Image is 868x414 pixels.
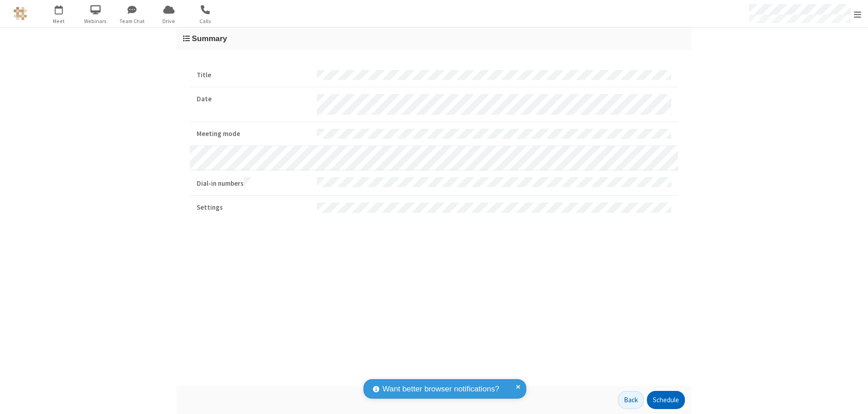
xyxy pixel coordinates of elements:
strong: Title [197,70,310,80]
span: Calls [189,17,222,25]
span: Summary [192,34,227,43]
strong: Dial-in numbers [197,177,310,189]
img: QA Selenium DO NOT DELETE OR CHANGE [14,7,27,20]
button: Schedule [647,391,685,409]
span: Team Chat [115,17,149,25]
span: Meet [42,17,76,25]
span: Drive [152,17,186,25]
strong: Settings [197,202,310,213]
strong: Date [197,94,310,104]
span: Want better browser notifications? [382,383,499,395]
strong: Meeting mode [197,129,310,139]
span: Webinars [79,17,113,25]
button: Back [618,391,644,409]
